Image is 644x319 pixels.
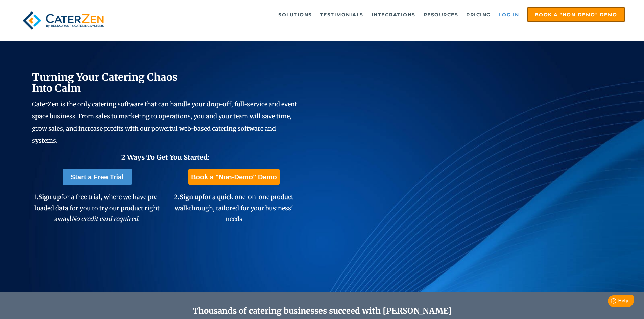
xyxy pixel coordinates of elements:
a: Book a "Non-Demo" Demo [527,7,625,22]
a: Pricing [463,8,494,21]
div: Navigation Menu [123,7,625,22]
em: No credit card required. [71,215,140,223]
span: CaterZen is the only catering software that can handle your drop-off, full-service and event spac... [32,100,297,144]
a: Integrations [368,8,419,21]
h2: Thousands of catering businesses succeed with [PERSON_NAME] [65,306,580,316]
iframe: Help widget launcher [584,293,637,312]
img: caterzen [19,7,107,34]
span: 2 Ways To Get You Started: [121,153,210,161]
span: Sign up [180,193,202,201]
a: Solutions [275,8,315,21]
a: Start a Free Trial [63,169,132,185]
span: Sign up [38,193,61,201]
span: Turning Your Catering Chaos Into Calm [32,71,178,95]
a: Book a "Non-Demo" Demo [188,169,279,185]
a: Log in [496,8,523,21]
a: Testimonials [317,8,367,21]
span: 1. for a free trial, where we have pre-loaded data for you to try our product right away! [34,193,160,223]
a: Resources [420,8,462,21]
span: 2. for a quick one-on-one product walkthrough, tailored for your business' needs [174,193,293,223]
